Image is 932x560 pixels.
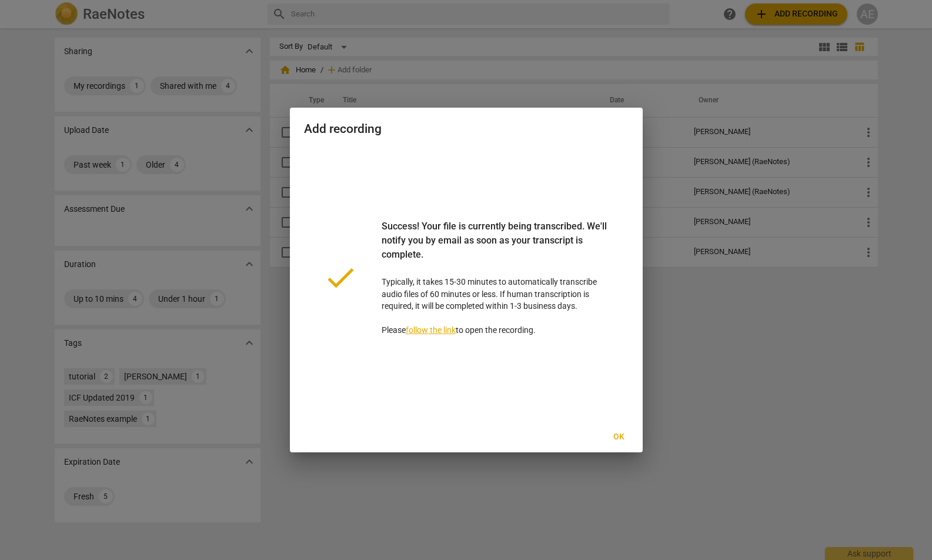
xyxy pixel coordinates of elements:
a: follow the link [406,325,456,335]
div: Success! Your file is currently being transcribed. We'll notify you by email as soon as your tran... [382,219,610,276]
button: Ok [600,426,638,448]
span: done [323,260,358,295]
h2: Add recording [304,122,629,136]
span: Ok [610,431,629,443]
p: Typically, it takes 15-30 minutes to automatically transcribe audio files of 60 minutes or less. ... [382,219,610,336]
